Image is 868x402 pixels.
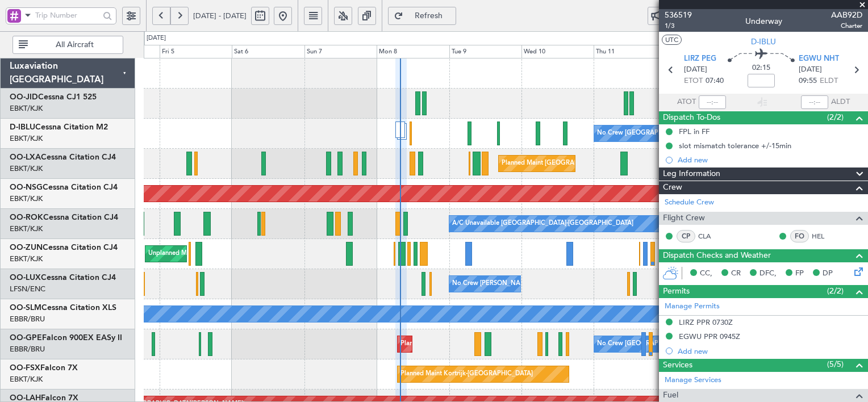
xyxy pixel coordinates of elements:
a: CLA [698,231,724,241]
span: Dispatch Checks and Weather [663,249,771,262]
span: 1/3 [665,21,692,31]
div: Underway [745,15,782,27]
span: ELDT [820,76,838,87]
span: OO-LXA [10,153,41,161]
button: All Aircraft [12,36,123,54]
span: [DATE] [684,64,707,76]
span: 09:55 [799,76,817,87]
a: D-IBLUCessna Citation M2 [10,123,108,131]
div: Planned Maint [GEOGRAPHIC_DATA] ([GEOGRAPHIC_DATA] National) [400,336,606,353]
a: OO-ROKCessna Citation CJ4 [10,213,118,221]
span: CC, [700,268,712,279]
span: Charter [831,21,862,31]
a: OO-FSXFalcon 7X [10,364,78,372]
span: Services [663,359,692,372]
span: OO-FSX [10,364,40,372]
div: Tue 9 [449,45,521,58]
span: (5/5) [827,358,844,370]
span: DP [823,268,833,279]
div: Wed 10 [521,45,594,58]
span: [DATE] [799,64,822,76]
a: LFSN/ENC [10,284,45,294]
div: Sat 6 [232,45,304,58]
a: EBKT/KJK [10,194,43,204]
button: UTC [662,35,682,45]
a: OO-GPEFalcon 900EX EASy II [10,334,122,342]
a: Schedule Crew [665,197,714,208]
a: EBKT/KJK [10,133,43,144]
span: LIRZ PEG [684,53,716,65]
div: Thu 11 [594,45,666,58]
div: No Crew [GEOGRAPHIC_DATA] ([GEOGRAPHIC_DATA] National) [597,125,787,142]
span: ATOT [677,97,696,108]
span: Dispatch To-Dos [663,111,720,124]
span: AAB92D [831,9,862,21]
span: OO-LUX [10,274,41,282]
span: OO-JID [10,93,38,101]
span: OO-SLM [10,304,41,312]
a: EBKT/KJK [10,374,43,384]
div: Add new [678,155,862,165]
span: Leg Information [663,167,720,181]
div: Sun 7 [304,45,377,58]
div: Planned Maint Kortrijk-[GEOGRAPHIC_DATA] [400,366,533,383]
div: Mon 8 [377,45,449,58]
span: 07:40 [706,76,724,87]
div: No Crew [GEOGRAPHIC_DATA] ([GEOGRAPHIC_DATA] National) [597,336,787,353]
span: Refresh [406,12,452,20]
span: D-IBLU [10,123,35,131]
span: All Aircraft [30,41,119,49]
a: EBKT/KJK [10,103,43,114]
span: 02:15 [752,62,770,74]
span: (2/2) [827,111,844,123]
span: OO-GPE [10,334,42,342]
input: Trip Number [35,7,99,24]
span: OO-LAH [10,394,41,402]
a: EBBR/BRU [10,314,45,324]
button: Refresh [388,7,456,25]
a: OO-LUXCessna Citation CJ4 [10,274,116,282]
span: 536519 [665,9,692,21]
div: No Crew [PERSON_NAME] ([PERSON_NAME]) [452,275,589,292]
div: CP [677,230,695,242]
div: Planned Maint [GEOGRAPHIC_DATA] ([GEOGRAPHIC_DATA] National) [502,155,707,172]
span: Fuel [663,389,678,402]
span: (2/2) [827,285,844,297]
span: FP [795,268,804,279]
div: slot mismatch tolerance +/-15min [679,141,791,150]
a: OO-LXACessna Citation CJ4 [10,153,116,161]
div: A/C Unavailable [GEOGRAPHIC_DATA]-[GEOGRAPHIC_DATA] [452,215,633,232]
a: EBKT/KJK [10,164,43,174]
span: Crew [663,181,682,194]
a: Manage Permits [665,301,720,312]
span: OO-NSG [10,183,43,191]
div: Unplanned Maint [GEOGRAPHIC_DATA] ([GEOGRAPHIC_DATA]) [148,245,335,262]
a: EBKT/KJK [10,254,43,264]
a: OO-JIDCessna CJ1 525 [10,93,97,101]
div: Fri 5 [160,45,232,58]
span: OO-ZUN [10,244,43,252]
span: CR [731,268,741,279]
a: OO-NSGCessna Citation CJ4 [10,183,118,191]
span: Flight Crew [663,212,705,225]
div: [DATE] [147,33,166,43]
span: OO-ROK [10,213,43,221]
a: EBBR/BRU [10,344,45,354]
div: FO [790,230,809,242]
span: ALDT [831,97,850,108]
div: LIRZ PPR 0730Z [679,317,733,327]
span: [DATE] - [DATE] [193,11,247,21]
input: --:-- [699,95,726,109]
div: EGWU PPR 0945Z [679,332,740,341]
span: ETOT [684,76,703,87]
a: OO-SLMCessna Citation XLS [10,304,116,312]
a: HEL [812,231,837,241]
a: Manage Services [665,375,721,386]
span: Permits [663,285,690,298]
a: EBKT/KJK [10,224,43,234]
span: DFC, [759,268,777,279]
div: Add new [678,346,862,356]
a: OO-ZUNCessna Citation CJ4 [10,244,118,252]
span: EGWU NHT [799,53,839,65]
a: OO-LAHFalcon 7X [10,394,78,402]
